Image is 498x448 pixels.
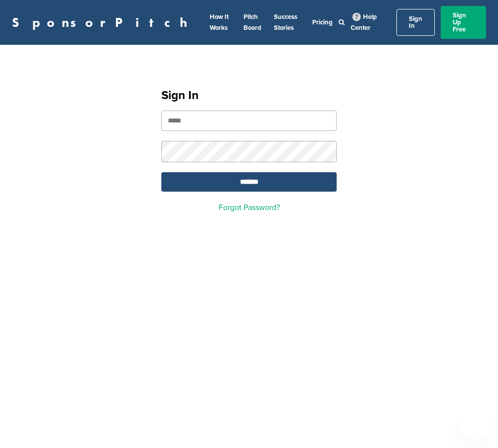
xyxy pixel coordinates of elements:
a: Success Stories [274,13,297,32]
a: Sign Up Free [441,6,486,39]
a: Help Center [351,11,377,34]
h1: Sign In [161,87,337,105]
a: Forgot Password? [219,203,280,213]
a: How It Works [210,13,229,32]
a: Pricing [312,18,333,26]
a: Pitch Board [244,13,261,32]
a: SponsorPitch [12,16,194,29]
iframe: Button to launch messaging window [458,408,490,440]
a: Sign In [396,9,435,36]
